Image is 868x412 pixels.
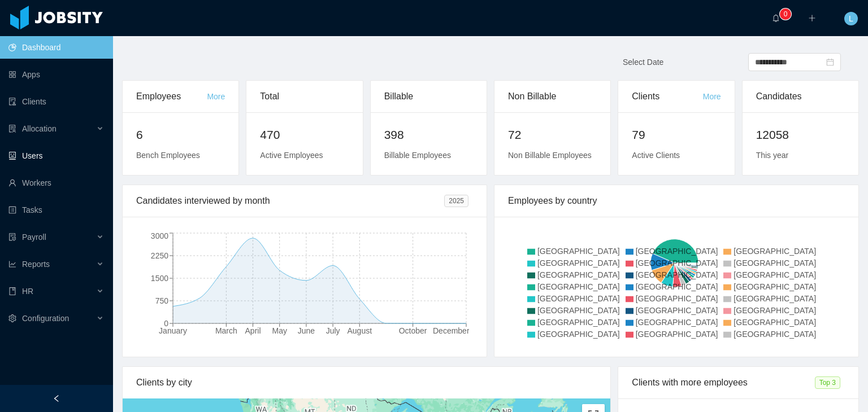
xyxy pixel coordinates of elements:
a: More [703,92,721,101]
h2: 470 [260,126,349,144]
tspan: July [326,326,340,335]
tspan: August [347,326,372,335]
span: [GEOGRAPHIC_DATA] [537,282,620,291]
tspan: March [215,326,237,335]
span: Payroll [22,233,46,242]
a: icon: auditClients [8,90,104,113]
tspan: 750 [155,296,169,305]
span: Billable Employees [384,151,451,160]
span: Configuration [22,314,69,323]
h2: 12058 [756,126,845,144]
h2: 6 [136,126,225,144]
span: Allocation [22,124,57,133]
i: icon: bell [772,14,780,22]
span: [GEOGRAPHIC_DATA] [636,247,718,256]
span: [GEOGRAPHIC_DATA] [636,258,718,268]
i: icon: book [8,287,16,295]
span: Select Date [623,58,663,67]
span: [GEOGRAPHIC_DATA] [636,330,718,339]
span: [GEOGRAPHIC_DATA] [636,282,718,291]
sup: 0 [780,8,791,20]
h2: 398 [384,126,473,144]
span: [GEOGRAPHIC_DATA] [734,247,816,256]
div: Employees [136,81,207,112]
h2: 79 [632,126,721,144]
div: Clients with more employees [632,367,814,398]
a: icon: profileTasks [8,199,104,221]
div: Non Billable [508,81,597,112]
a: More [207,92,225,101]
div: Candidates [756,81,845,112]
span: [GEOGRAPHIC_DATA] [734,270,816,279]
tspan: 0 [164,319,168,328]
span: [GEOGRAPHIC_DATA] [537,318,620,327]
a: icon: pie-chartDashboard [8,36,104,59]
tspan: April [245,326,261,335]
span: [GEOGRAPHIC_DATA] [537,270,620,279]
span: [GEOGRAPHIC_DATA] [734,282,816,291]
a: icon: appstoreApps [8,63,104,86]
span: [GEOGRAPHIC_DATA] [537,294,620,303]
span: [GEOGRAPHIC_DATA] [734,258,816,268]
i: icon: line-chart [8,260,16,268]
tspan: May [272,326,287,335]
div: Clients by city [136,367,597,398]
a: icon: robotUsers [8,144,104,167]
tspan: October [399,326,427,335]
span: [GEOGRAPHIC_DATA] [537,330,620,339]
i: icon: setting [8,314,16,322]
span: This year [756,151,789,160]
span: [GEOGRAPHIC_DATA] [734,318,816,327]
span: [GEOGRAPHIC_DATA] [734,294,816,303]
tspan: 2250 [151,251,168,260]
span: [GEOGRAPHIC_DATA] [537,258,620,268]
i: icon: file-protect [8,233,16,241]
i: icon: solution [8,125,16,133]
div: Clients [632,81,702,112]
span: Top 3 [815,376,840,389]
i: icon: calendar [826,58,834,66]
span: [GEOGRAPHIC_DATA] [636,306,718,315]
span: [GEOGRAPHIC_DATA] [636,270,718,279]
i: icon: plus [808,14,816,22]
a: icon: userWorkers [8,172,104,194]
span: Reports [22,260,50,269]
span: L [849,12,853,25]
tspan: December [433,326,470,335]
h2: 72 [508,126,597,144]
span: Bench Employees [136,151,200,160]
tspan: January [159,326,187,335]
div: Billable [384,81,473,112]
span: 2025 [444,195,468,207]
span: Active Employees [260,151,323,160]
tspan: 1500 [151,274,168,283]
tspan: 3000 [151,231,168,240]
span: [GEOGRAPHIC_DATA] [537,247,620,256]
span: Active Clients [632,151,680,160]
div: Total [260,81,349,112]
span: HR [22,287,33,296]
tspan: June [298,326,315,335]
span: [GEOGRAPHIC_DATA] [636,294,718,303]
div: Candidates interviewed by month [136,185,444,217]
span: [GEOGRAPHIC_DATA] [636,318,718,327]
div: Employees by country [508,185,845,217]
span: [GEOGRAPHIC_DATA] [734,306,816,315]
span: [GEOGRAPHIC_DATA] [537,306,620,315]
span: [GEOGRAPHIC_DATA] [734,330,816,339]
span: Non Billable Employees [508,151,592,160]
